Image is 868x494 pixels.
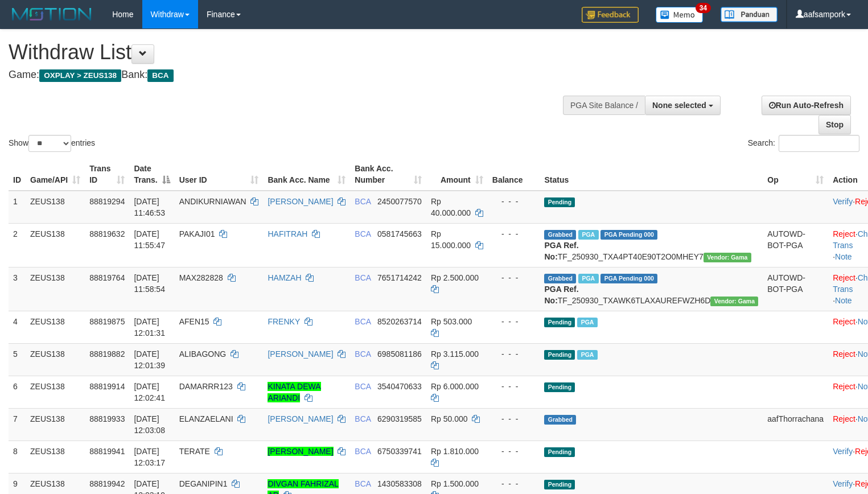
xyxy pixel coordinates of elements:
[179,349,226,359] span: ALIBAGONG
[9,223,26,267] td: 2
[268,414,333,423] a: [PERSON_NAME]
[9,6,95,23] img: MOTION_logo.png
[134,273,165,294] span: [DATE] 11:58:54
[492,228,536,240] div: - - -
[9,267,26,311] td: 3
[696,3,711,13] span: 34
[89,382,125,391] span: 88819914
[762,96,851,115] a: Run Auto-Refresh
[833,229,855,238] a: Reject
[833,414,855,423] a: Reject
[9,158,26,191] th: ID
[492,316,536,327] div: - - -
[600,230,657,240] span: PGA Pending
[355,197,371,206] span: BCA
[268,273,301,282] a: HAMZAH
[355,414,371,423] span: BCA
[835,252,852,261] a: Note
[779,135,859,152] input: Search:
[833,479,853,488] a: Verify
[9,376,26,408] td: 6
[89,479,125,488] span: 88819942
[833,447,853,456] a: Verify
[89,317,125,326] span: 88819875
[492,381,536,392] div: - - -
[268,447,333,456] a: [PERSON_NAME]
[377,382,422,391] span: Copy 3540470633 to clipboard
[544,197,575,207] span: Pending
[179,447,210,456] span: TERATE
[355,273,371,282] span: BCA
[9,311,26,343] td: 4
[26,376,85,408] td: ZEUS138
[179,197,246,206] span: ANDIKURNIAWAN
[426,158,488,191] th: Amount: activate to sort column ascending
[544,382,575,392] span: Pending
[431,349,479,359] span: Rp 3.115.000
[492,272,536,283] div: - - -
[763,267,828,311] td: AUTOWD-BOT-PGA
[134,414,165,435] span: [DATE] 12:03:08
[355,382,371,391] span: BCA
[833,349,855,359] a: Reject
[835,296,852,305] a: Note
[179,317,209,326] span: AFEN15
[355,349,371,359] span: BCA
[89,447,125,456] span: 88819941
[9,191,26,224] td: 1
[652,101,706,110] span: None selected
[263,158,350,191] th: Bank Acc. Name: activate to sort column ascending
[179,382,233,391] span: DAMARRR123
[26,311,85,343] td: ZEUS138
[818,115,851,134] a: Stop
[9,441,26,473] td: 8
[763,223,828,267] td: AUTOWD-BOT-PGA
[179,414,233,423] span: ELANZAELANI
[26,267,85,311] td: ZEUS138
[268,197,333,206] a: [PERSON_NAME]
[492,196,536,207] div: - - -
[577,350,597,360] span: Marked by aafsolysreylen
[9,343,26,376] td: 5
[748,135,859,152] label: Search:
[26,408,85,441] td: ZEUS138
[833,382,855,391] a: Reject
[431,197,471,217] span: Rp 40.000.000
[26,191,85,224] td: ZEUS138
[492,446,536,457] div: - - -
[431,273,479,282] span: Rp 2.500.000
[175,158,264,191] th: User ID: activate to sort column ascending
[578,230,598,240] span: Marked by aafsolysreylen
[9,408,26,441] td: 7
[9,135,95,152] label: Show entries
[763,408,828,441] td: aafThorrachana
[721,7,778,22] img: panduan.png
[377,414,422,423] span: Copy 6290319585 to clipboard
[833,273,855,282] a: Reject
[544,447,575,457] span: Pending
[268,229,307,238] a: HAFITRAH
[134,317,165,337] span: [DATE] 12:01:31
[134,229,165,250] span: [DATE] 11:55:47
[134,349,165,370] span: [DATE] 12:01:39
[377,229,422,238] span: Copy 0581745663 to clipboard
[544,480,575,489] span: Pending
[544,241,578,261] b: PGA Ref. No:
[350,158,426,191] th: Bank Acc. Number: activate to sort column ascending
[26,223,85,267] td: ZEUS138
[544,285,578,305] b: PGA Ref. No:
[134,447,165,467] span: [DATE] 12:03:17
[89,349,125,359] span: 88819882
[492,413,536,425] div: - - -
[544,274,576,283] span: Grabbed
[9,41,567,64] h1: Withdraw List
[377,447,422,456] span: Copy 6750339741 to clipboard
[89,229,125,238] span: 88819632
[39,69,121,82] span: OXPLAY > ZEUS138
[544,318,575,327] span: Pending
[26,441,85,473] td: ZEUS138
[431,382,479,391] span: Rp 6.000.000
[9,69,567,81] h4: Game: Bank:
[355,447,371,456] span: BCA
[577,318,597,327] span: Marked by aafsolysreylen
